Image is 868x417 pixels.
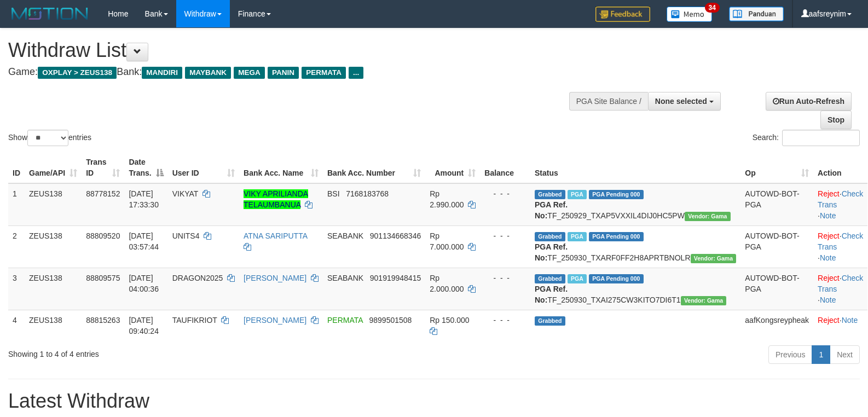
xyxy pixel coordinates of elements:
span: ... [349,67,363,79]
div: - - - [484,315,526,326]
a: Previous [768,345,812,364]
span: UNITS4 [172,231,200,240]
td: ZEUS138 [25,183,82,226]
a: 1 [812,345,830,364]
b: PGA Ref. No: [535,200,568,220]
span: SEABANK [327,274,363,282]
img: panduan.png [729,7,784,21]
a: Check Trans [818,189,863,209]
td: AUTOWD-BOT-PGA [740,183,813,226]
div: - - - [484,273,526,283]
img: Button%20Memo.svg [667,7,713,22]
a: Next [830,345,860,364]
th: Status [530,152,740,183]
th: Amount: activate to sort column ascending [425,152,480,183]
select: Showentries [27,130,68,146]
span: PANIN [268,67,299,79]
span: PGA Pending [589,190,644,199]
th: Bank Acc. Name: activate to sort column ascending [239,152,323,183]
td: 2 [8,225,25,268]
span: [DATE] 09:40:24 [129,316,159,335]
span: None selected [655,97,707,106]
span: [DATE] 04:00:36 [129,274,159,293]
td: · · [813,225,867,268]
span: [DATE] 03:57:44 [129,231,159,251]
td: ZEUS138 [25,310,82,341]
th: Game/API: activate to sort column ascending [25,152,82,183]
a: Note [842,316,858,325]
span: Copy 901919948415 to clipboard [370,274,421,282]
img: Feedback.jpg [595,7,650,22]
a: Note [820,253,836,262]
span: TAUFIKRIOT [172,316,217,325]
span: Grabbed [535,190,565,199]
span: PERMATA [302,67,346,79]
td: 4 [8,310,25,341]
a: [PERSON_NAME] [244,316,306,325]
div: - - - [484,230,526,241]
h1: Latest Withdraw [8,390,860,412]
span: BSI [327,189,340,198]
span: PERMATA [327,316,363,325]
div: - - - [484,188,526,199]
b: PGA Ref. No: [535,242,568,262]
span: Rp 2.000.000 [430,274,464,293]
span: VIKYAT [172,189,198,198]
label: Show entries [8,130,91,146]
td: · · [813,183,867,226]
a: Run Auto-Refresh [766,92,852,111]
a: Reject [818,231,840,240]
td: · · [813,268,867,310]
span: Rp 2.990.000 [430,189,464,209]
th: Bank Acc. Number: activate to sort column ascending [323,152,425,183]
td: 1 [8,183,25,226]
span: Vendor URL: https://trx31.1velocity.biz [691,254,737,263]
th: Balance [480,152,530,183]
span: Grabbed [535,274,565,283]
span: Rp 150.000 [430,316,469,325]
span: Vendor URL: https://trx31.1velocity.biz [681,296,727,305]
span: Grabbed [535,232,565,241]
span: MAYBANK [185,67,231,79]
th: Op: activate to sort column ascending [740,152,813,183]
th: Trans ID: activate to sort column ascending [82,152,124,183]
td: TF_250930_TXAI275CW3KITO7DI6T1 [530,268,740,310]
a: Check Trans [818,274,863,293]
span: DRAGON2025 [172,274,223,282]
span: Grabbed [535,316,565,326]
td: ZEUS138 [25,225,82,268]
span: 88809575 [86,274,120,282]
td: aafKongsreypheak [740,310,813,341]
a: Reject [818,189,840,198]
img: MOTION_logo.png [8,5,91,22]
span: 34 [705,3,720,13]
span: Copy 901134668346 to clipboard [370,231,421,240]
span: 88778152 [86,189,120,198]
td: · [813,310,867,341]
td: TF_250930_TXARF0FF2H8APRTBNOLR [530,225,740,268]
span: Marked by aafchomsokheang [568,190,587,199]
span: [DATE] 17:33:30 [129,189,159,209]
span: Rp 7.000.000 [430,231,464,251]
td: AUTOWD-BOT-PGA [740,225,813,268]
a: ATNA SARIPUTTA [244,231,307,240]
b: PGA Ref. No: [535,285,568,304]
span: 88809520 [86,231,120,240]
th: User ID: activate to sort column ascending [168,152,239,183]
th: Date Trans.: activate to sort column descending [124,152,167,183]
a: [PERSON_NAME] [244,274,306,282]
h4: Game: Bank: [8,67,568,78]
span: 88815263 [86,316,120,325]
td: ZEUS138 [25,268,82,310]
span: SEABANK [327,231,363,240]
span: OXPLAY > ZEUS138 [38,67,117,79]
span: MANDIRI [142,67,182,79]
span: PGA Pending [589,232,644,241]
a: Reject [818,316,840,325]
a: Stop [820,111,852,129]
th: ID [8,152,25,183]
td: TF_250929_TXAP5VXXIL4DIJ0HC5PW [530,183,740,226]
span: PGA Pending [589,274,644,283]
span: Vendor URL: https://trx31.1velocity.biz [685,212,731,221]
span: Marked by aafkaynarin [568,274,587,283]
